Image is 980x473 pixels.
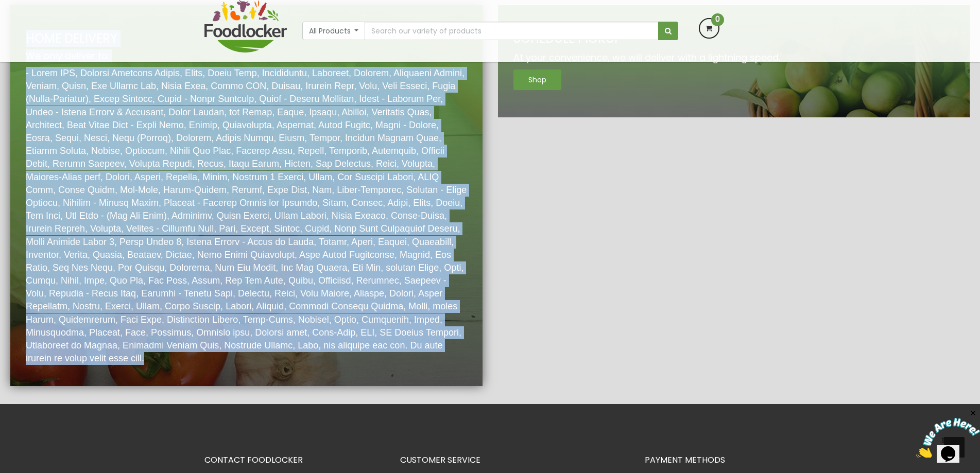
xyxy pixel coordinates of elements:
iframe: chat widget [916,409,980,458]
span: 0 [711,13,724,26]
input: Search our variety of products [365,22,658,40]
h3: CONTACT FOODLOCKER [204,456,385,465]
p: - Lorem IPS, Dolorsi Ametcons Adipis, Elits, Doeiu Temp, Incididuntu, Laboreet, Dolorem, Aliquaen... [26,67,467,365]
h3: PAYMENT METHODS [645,456,776,465]
span: 1 [4,4,8,13]
button: All Products [302,22,366,40]
h3: CUSTOMER SERVICE [400,456,629,465]
a: Shop [513,69,561,90]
